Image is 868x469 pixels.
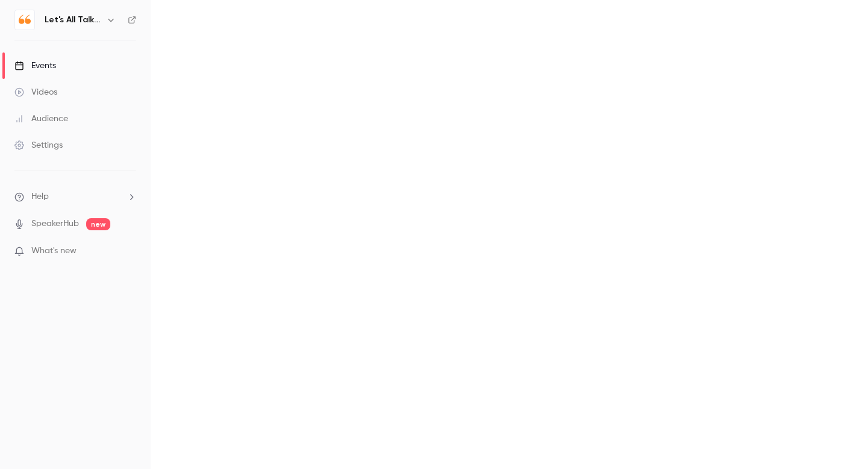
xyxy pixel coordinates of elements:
[86,218,110,230] span: new
[15,10,34,30] img: Let's All Talk Mental Health
[14,113,68,125] div: Audience
[31,190,49,203] span: Help
[45,14,101,26] h6: Let's All Talk Mental Health
[31,218,79,230] a: SpeakerHub
[31,245,77,257] span: What's new
[14,139,63,151] div: Settings
[14,60,56,72] div: Events
[14,86,57,98] div: Videos
[14,190,136,203] li: help-dropdown-opener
